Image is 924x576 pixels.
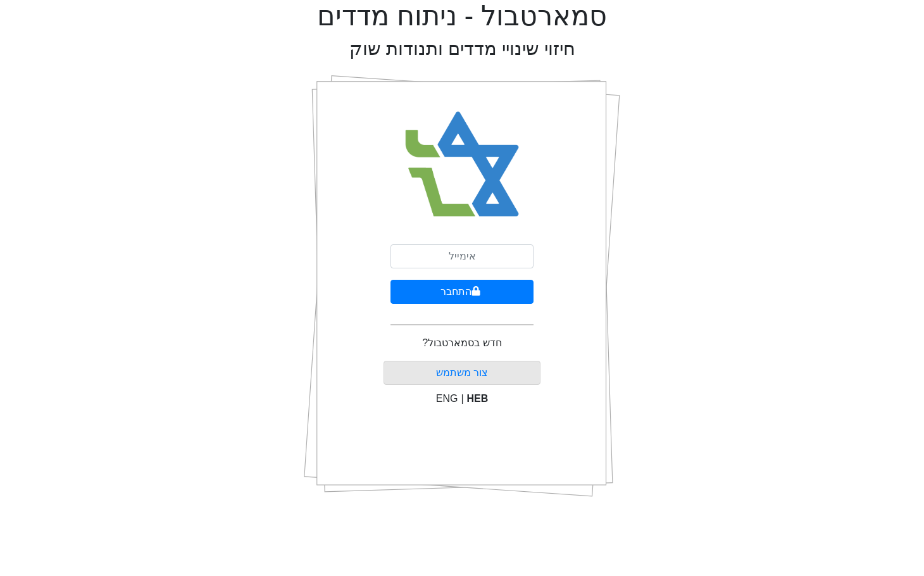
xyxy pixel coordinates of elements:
[436,367,488,378] a: צור משתמש
[422,335,501,351] p: חדש בסמארטבול?
[436,393,458,404] span: ENG
[349,38,575,60] h2: חיזוי שינויי מדדים ותנודות שוק
[384,361,541,385] button: צור משתמש
[461,393,463,404] span: |
[467,393,489,404] span: HEB
[390,280,534,304] button: התחבר
[390,244,534,268] input: אימייל
[394,95,531,234] img: Smart Bull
